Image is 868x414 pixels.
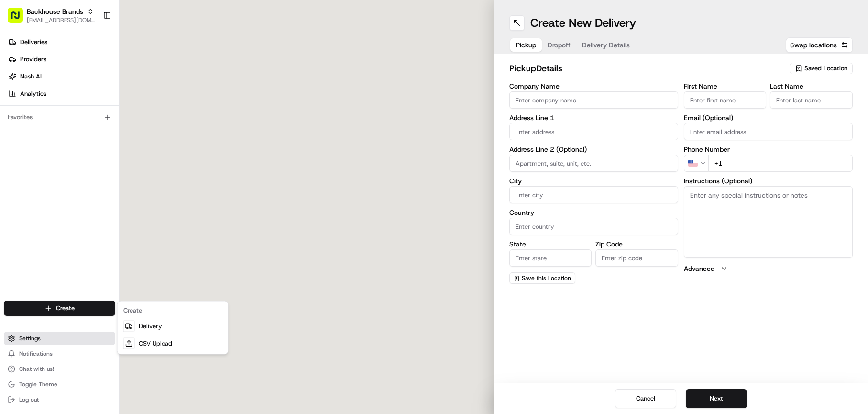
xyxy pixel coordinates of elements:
label: First Name [684,83,767,90]
div: 📗 [10,215,17,223]
img: FDD Support [10,140,25,155]
label: Country [509,209,678,216]
input: Enter phone number [708,155,853,172]
span: Create [56,304,75,313]
span: • [79,175,83,182]
div: Create [120,303,226,318]
input: Enter city [509,186,678,203]
span: Settings [19,335,41,342]
label: Instructions (Optional) [684,178,853,184]
input: Enter first name [684,91,767,109]
p: Welcome 👋 [10,39,174,54]
span: Delivery Details [582,40,630,50]
div: Past conversations [10,125,64,133]
h1: Create New Delivery [530,15,636,31]
span: Save this Location [522,274,571,282]
span: Dropoff [548,40,571,50]
div: Start new chat [43,92,157,101]
button: See all [148,123,174,134]
label: State [509,241,592,247]
a: 📗Knowledge Base [6,211,77,228]
input: Enter address [509,123,678,140]
input: Enter zip code [595,249,678,267]
label: Company Name [509,83,678,90]
span: Toggle Theme [19,380,57,388]
label: City [509,178,678,184]
span: Saved Location [804,64,847,73]
label: Advanced [684,264,714,273]
span: Providers [20,55,46,64]
img: 1736555255976-a54dd68f-1ca7-489b-9aae-adbdc363a1c4 [10,92,27,109]
a: 💻API Documentation [77,211,157,228]
img: Nash [10,10,29,29]
img: Asif Zaman Khan [10,166,25,181]
input: Enter state [509,249,592,267]
span: Swap locations [790,40,837,50]
div: 💻 [81,215,88,223]
button: Next [686,389,747,408]
span: Log out [19,396,39,403]
label: Address Line 1 [509,114,678,121]
div: Favorites [4,110,115,125]
span: API Documentation [90,214,154,224]
input: Enter country [509,218,678,235]
label: Zip Code [595,241,678,247]
span: Knowledge Base [19,214,73,224]
span: Chat with us! [19,365,54,373]
span: [PERSON_NAME] [30,175,77,182]
span: Pylon [95,238,116,245]
input: Clear [25,62,158,72]
span: Backhouse Brands [27,7,83,16]
h2: pickup Details [509,62,784,75]
div: We're available if you need us! [43,101,132,109]
input: Enter last name [770,91,853,109]
span: [DATE] [85,175,104,182]
label: Address Line 2 (Optional) [509,146,678,153]
button: Start new chat [163,95,174,106]
input: Apartment, suite, unit, etc. [509,155,678,172]
img: 9188753566659_6852d8bf1fb38e338040_72.png [20,92,37,109]
input: Enter email address [684,123,853,140]
input: Enter company name [509,91,678,109]
span: [DATE] [74,149,93,157]
a: Delivery [120,318,226,335]
span: Deliveries [20,38,47,46]
label: Last Name [770,83,853,90]
span: Pickup [516,40,536,50]
img: 1736555255976-a54dd68f-1ca7-489b-9aae-adbdc363a1c4 [19,175,27,183]
button: Cancel [615,389,676,408]
span: • [68,149,72,157]
span: Notifications [19,350,53,358]
span: Nash AI [20,72,42,81]
label: Email (Optional) [684,114,853,121]
a: Powered byPylon [67,237,116,245]
span: [EMAIL_ADDRESS][DOMAIN_NAME] [27,16,95,24]
span: Analytics [20,90,46,98]
span: FDD Support [30,149,66,157]
a: CSV Upload [120,335,226,352]
label: Phone Number [684,146,853,153]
